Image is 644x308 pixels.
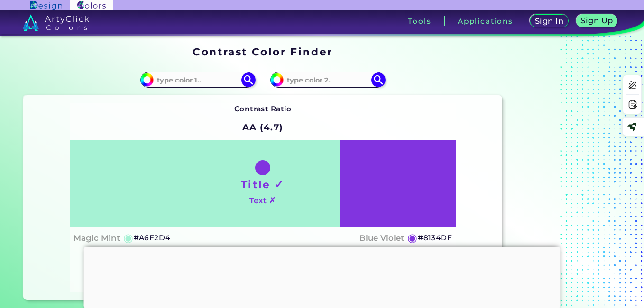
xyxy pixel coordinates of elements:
[249,194,276,208] h4: Text ✗
[123,232,134,244] h5: ◉
[418,232,452,244] h5: #8134DF
[193,45,332,59] h1: Contrast Color Finder
[530,14,569,27] a: Sign In
[284,73,372,86] input: type color 2..
[23,14,90,31] img: logo_artyclick_colors_white.svg
[408,18,431,25] h3: Tools
[506,43,625,304] iframe: Advertisement
[84,247,561,306] iframe: Advertisement
[238,117,288,138] h2: AA (4.7)
[458,18,513,25] h3: Applications
[241,177,285,191] h1: Title ✓
[371,72,386,87] img: icon search
[407,232,418,244] h5: ◉
[154,73,242,86] input: type color 1..
[535,17,563,25] h5: Sign In
[359,231,404,245] h4: Blue Violet
[30,1,62,10] img: ArtyClick Design logo
[576,14,618,27] a: Sign Up
[241,72,256,87] img: icon search
[74,231,120,245] h4: Magic Mint
[234,104,292,113] strong: Contrast Ratio
[580,17,613,24] h5: Sign Up
[134,232,170,244] h5: #A6F2D4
